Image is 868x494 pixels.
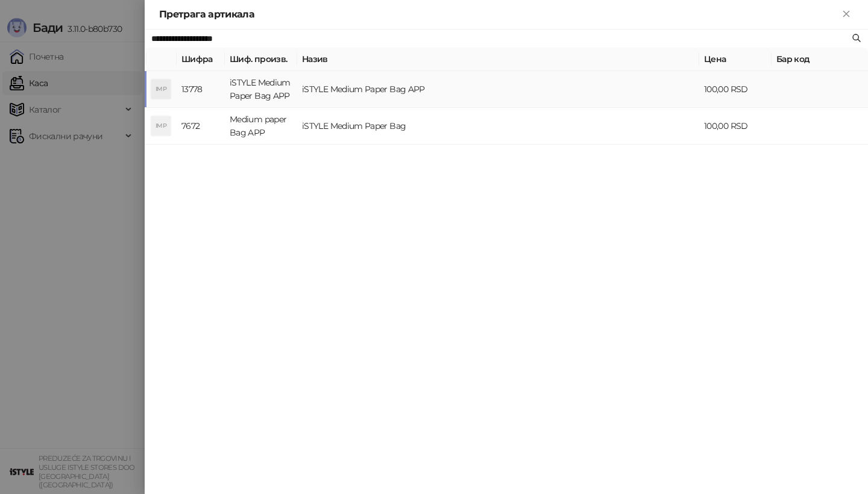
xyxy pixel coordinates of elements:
button: Close [839,7,854,22]
th: Назив [297,48,699,71]
th: Шифра [177,48,225,71]
div: Претрага артикала [159,7,839,22]
td: 100,00 RSD [699,108,772,145]
div: IMP [151,116,171,136]
th: Цена [699,48,772,71]
td: 7672 [177,108,225,145]
div: IMP [151,80,171,99]
th: Шиф. произв. [225,48,297,71]
td: Medium paper Bag APP [225,108,297,145]
td: 100,00 RSD [699,71,772,108]
td: iSTYLE Medium Paper Bag [297,108,699,145]
td: iSTYLE Medium Paper Bag APP [225,71,297,108]
th: Бар код [772,48,868,71]
td: iSTYLE Medium Paper Bag APP [297,71,699,108]
td: 13778 [177,71,225,108]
